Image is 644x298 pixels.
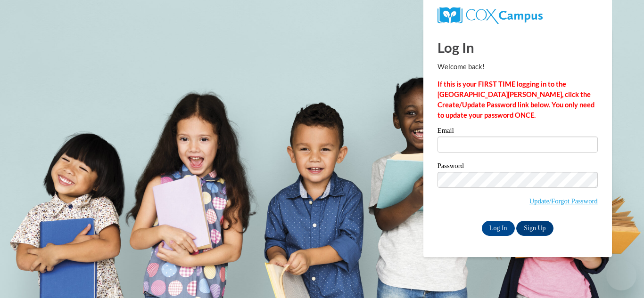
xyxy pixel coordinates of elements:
[438,62,598,72] p: Welcome back!
[438,7,543,24] img: COX Campus
[438,162,598,172] label: Password
[516,221,553,236] a: Sign Up
[438,80,594,119] strong: If this is your FIRST TIME logging in to the [GEOGRAPHIC_DATA][PERSON_NAME], click the Create/Upd...
[438,11,543,19] a: COX Campus
[529,197,598,205] a: Update/Forgot Password
[482,221,515,236] input: Log In
[606,260,636,290] iframe: Button to launch messaging window
[438,38,598,57] h1: Log In
[438,127,598,137] label: Email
